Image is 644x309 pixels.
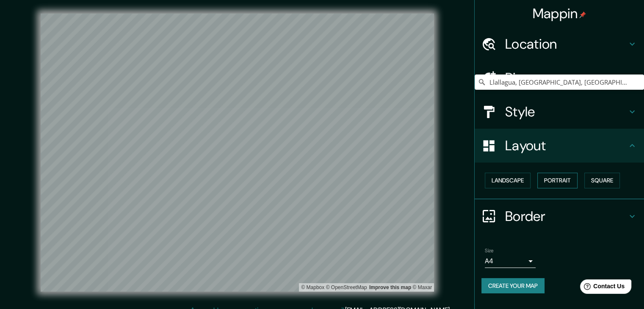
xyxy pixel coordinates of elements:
div: Border [475,199,644,233]
canvas: Map [41,14,434,292]
h4: Pins [505,69,627,86]
div: Style [475,95,644,129]
div: Layout [475,129,644,163]
button: Portrait [537,173,578,188]
a: Mapbox [301,284,324,290]
a: Map feedback [369,284,411,290]
div: Pins [475,61,644,95]
img: pin-icon.png [579,11,586,18]
h4: Mappin [533,5,586,22]
h4: Border [505,208,627,225]
div: A4 [485,254,536,268]
button: Square [584,173,620,188]
button: Landscape [485,173,531,188]
h4: Style [505,103,627,120]
a: Maxar [412,284,432,290]
button: Create your map [481,278,544,294]
a: OpenStreetMap [326,284,367,290]
h4: Layout [505,137,627,154]
input: Pick your city or area [475,74,644,90]
h4: Location [505,36,627,52]
label: Size [485,247,494,254]
div: Location [475,27,644,61]
iframe: Help widget launcher [569,276,635,300]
